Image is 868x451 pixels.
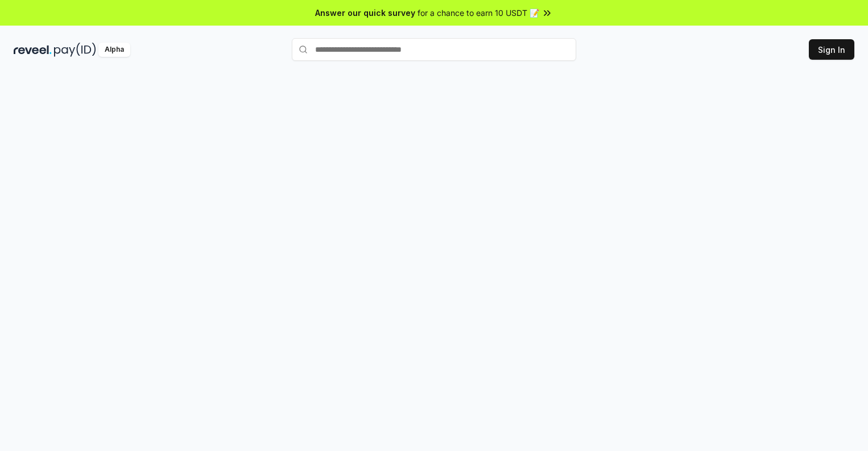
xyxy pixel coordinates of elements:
[14,43,52,57] img: reveel_dark
[418,7,539,19] span: for a chance to earn 10 USDT 📝
[98,43,130,57] div: Alpha
[54,43,96,57] img: pay_id
[809,39,854,60] button: Sign In
[315,7,415,19] span: Answer our quick survey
